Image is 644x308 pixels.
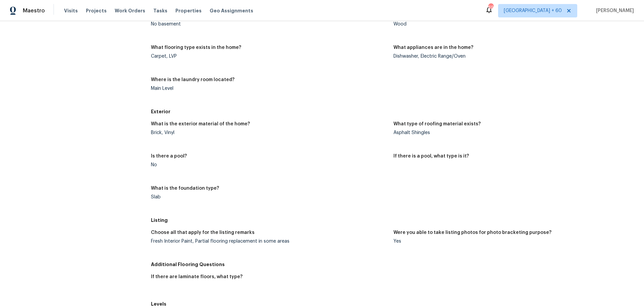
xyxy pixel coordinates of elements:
[151,45,241,50] h5: What flooring type exists in the home?
[151,77,234,82] h5: Where is the laundry room located?
[153,8,167,13] span: Tasks
[393,122,481,126] h5: What type of roofing material exists?
[151,54,388,59] div: Carpet, LVP
[504,7,562,14] span: [GEOGRAPHIC_DATA] + 60
[393,54,631,59] div: Dishwasher, Electric Range/Oven
[151,239,388,244] div: Fresh Interior Paint, Partial flooring replacement in some areas
[393,22,631,26] div: Wood
[393,130,631,135] div: Asphalt Shingles
[151,122,250,126] h5: What is the exterior material of the home?
[393,45,473,50] h5: What appliances are in the home?
[175,7,202,14] span: Properties
[151,108,636,115] h5: Exterior
[393,239,631,244] div: Yes
[151,301,636,307] h5: Levels
[488,4,493,11] div: 692
[393,230,551,235] h5: Were you able to take listing photos for photo bracketing purpose?
[115,7,145,14] span: Work Orders
[151,154,187,159] h5: Is there a pool?
[151,186,219,191] h5: What is the foundation type?
[151,195,388,199] div: Slab
[151,230,255,235] h5: Choose all that apply for the listing remarks
[151,163,388,167] div: No
[151,130,388,135] div: Brick, Vinyl
[151,217,636,224] h5: Listing
[593,7,634,14] span: [PERSON_NAME]
[210,7,253,14] span: Geo Assignments
[151,86,388,91] div: Main Level
[23,7,45,14] span: Maestro
[64,7,78,14] span: Visits
[86,7,107,14] span: Projects
[151,274,243,279] h5: If there are laminate floors, what type?
[151,22,388,26] div: No basement
[393,154,469,159] h5: If there is a pool, what type is it?
[151,261,636,268] h5: Additional Flooring Questions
